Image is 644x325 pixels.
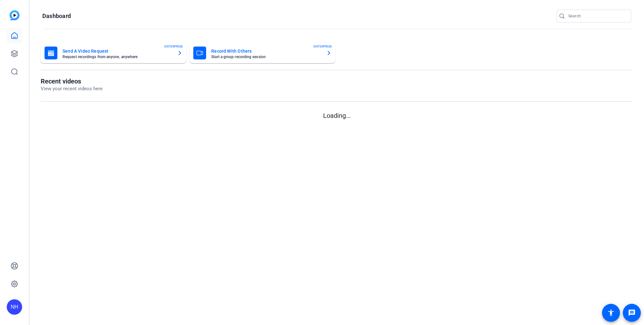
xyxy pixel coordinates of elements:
[314,44,332,49] span: ENTERPRISE
[568,12,626,20] input: Search
[7,299,22,315] div: NH
[189,43,335,63] button: Record With OthersStart a group recording sessionENTERPRISE
[211,55,321,59] mat-card-subtitle: Start a group recording session
[41,85,103,92] p: View your recent videos here
[41,43,186,63] button: Send A Video RequestRequest recordings from anyone, anywhereENTERPRISE
[41,77,103,85] h1: Recent videos
[10,10,20,20] img: blue-gradient.svg
[63,47,172,55] mat-card-title: Send A Video Request
[628,309,636,317] mat-icon: message
[41,111,633,120] p: Loading...
[164,44,183,49] span: ENTERPRISE
[63,55,172,59] mat-card-subtitle: Request recordings from anyone, anywhere
[42,12,71,20] h1: Dashboard
[211,47,321,55] mat-card-title: Record With Others
[607,309,615,317] mat-icon: accessibility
